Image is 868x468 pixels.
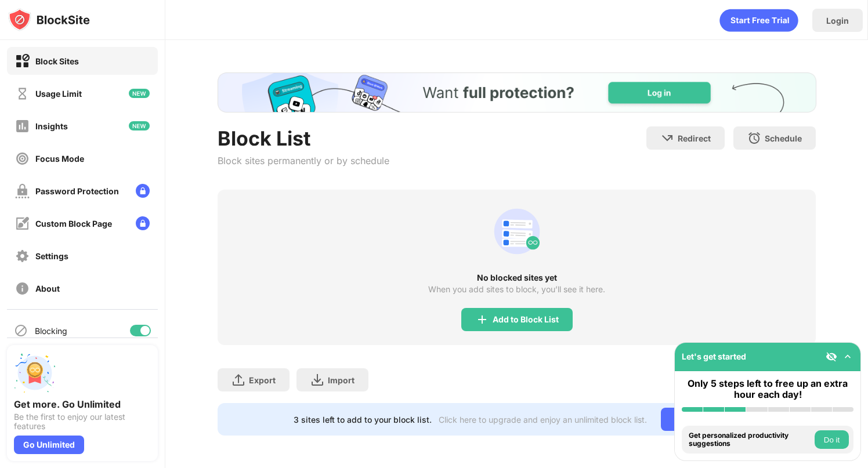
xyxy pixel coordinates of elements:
[765,133,802,143] div: Schedule
[136,184,150,198] img: lock-menu.svg
[682,351,746,361] div: Let's get started
[826,16,849,26] div: Login
[826,351,837,362] img: eye-not-visible.svg
[136,216,150,230] img: lock-menu.svg
[328,375,355,385] div: Import
[15,216,30,231] img: customize-block-page-off.svg
[15,54,30,68] img: block-on.svg
[14,398,151,410] div: Get more. Go Unlimited
[35,284,60,293] div: About
[15,151,30,166] img: focus-off.svg
[439,415,647,425] div: Click here to upgrade and enjoy an unlimited block list.
[35,251,68,261] div: Settings
[294,415,432,425] div: 3 sites left to add to your block list.
[842,351,853,362] img: omni-setup-toggle.svg
[15,281,30,296] img: about-off.svg
[14,412,151,431] div: Be the first to enjoy our latest features
[8,8,90,31] img: logo-blocksite.svg
[35,56,79,66] div: Block Sites
[15,249,30,263] img: settings-off.svg
[678,133,711,143] div: Redirect
[35,186,119,196] div: Password Protection
[129,89,150,98] img: new-icon.svg
[129,121,150,130] img: new-icon.svg
[35,89,82,99] div: Usage Limit
[682,378,853,400] div: Only 5 steps left to free up an extra hour each day!
[14,352,56,394] img: push-unlimited.svg
[35,326,67,336] div: Blocking
[661,408,740,431] div: Go Unlimited
[493,315,559,324] div: Add to Block List
[14,324,28,338] img: blocking-icon.svg
[35,154,84,164] div: Focus Mode
[15,184,30,198] img: password-protection-off.svg
[35,219,112,228] div: Custom Block Page
[815,430,849,449] button: Do it
[489,204,545,259] div: animation
[15,119,30,133] img: insights-off.svg
[428,285,605,294] div: When you add sites to block, you’ll see it here.
[218,273,816,282] div: No blocked sites yet
[15,86,30,101] img: time-usage-off.svg
[218,126,389,150] div: Block List
[218,155,389,166] div: Block sites permanently or by schedule
[689,431,812,448] div: Get personalized productivity suggestions
[35,121,68,131] div: Insights
[218,72,816,113] iframe: Banner
[249,375,276,385] div: Export
[719,9,798,32] div: animation
[14,436,84,454] div: Go Unlimited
